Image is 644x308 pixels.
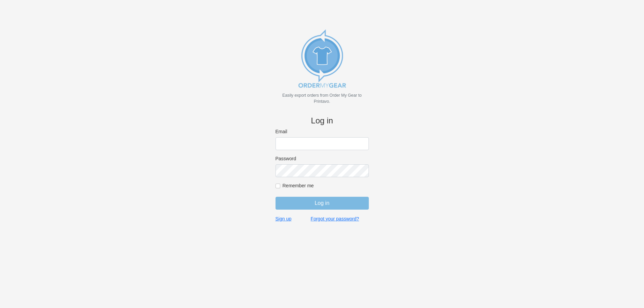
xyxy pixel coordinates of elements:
[283,183,369,189] label: Remember me
[276,197,369,210] input: Log in
[276,156,369,162] label: Password
[311,216,359,222] a: Forgot your password?
[276,216,291,222] a: Sign up
[276,92,369,104] p: Easily export orders from Order My Gear to Printavo.
[288,25,356,92] img: new_omg_export_logo-652582c309f788888370c3373ec495a74b7b3fc93c8838f76510ecd25890bcc4.png
[276,116,369,126] h4: Log in
[276,128,369,135] label: Email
